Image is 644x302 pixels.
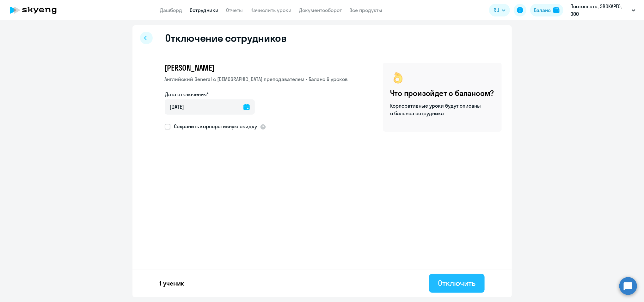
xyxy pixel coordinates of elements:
[165,99,255,115] input: дд.мм.гггг
[160,279,184,288] p: 1 ученик
[299,7,342,13] a: Документооборот
[530,4,563,16] button: Балансbalance
[489,4,510,16] button: RU
[165,91,209,98] label: Дата отключения*
[170,123,257,130] span: Сохранить корпоративную скидку
[567,3,639,18] button: Постоплата, ЭВОКАРГО, ООО
[165,75,348,83] p: Английский General с [DEMOGRAPHIC_DATA] преподавателем • Баланс 6 уроков
[190,7,219,13] a: Сотрудники
[165,63,215,73] span: [PERSON_NAME]
[390,88,494,98] h4: Что произойдет с балансом?
[165,32,287,44] h2: Отключение сотрудников
[429,274,484,293] button: Отключить
[553,7,560,13] img: balance
[350,7,383,13] a: Все продукты
[534,6,551,14] div: Баланс
[438,278,475,288] div: Отключить
[251,7,292,13] a: Начислить уроки
[494,6,499,14] span: RU
[160,7,182,13] a: Дашборд
[390,102,482,117] p: Корпоративные уроки будут списаны с баланса сотрудника
[390,70,406,85] img: ok
[570,3,629,18] p: Постоплата, ЭВОКАРГО, ООО
[226,7,243,13] a: Отчеты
